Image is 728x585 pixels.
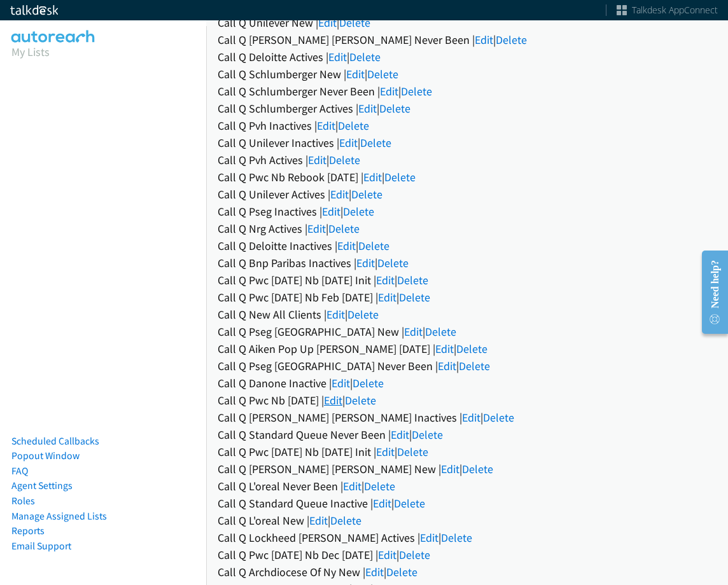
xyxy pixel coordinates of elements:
div: Call Q Standard Queue Inactive | | [218,495,717,512]
a: Edit [378,547,396,562]
div: Call Q Nrg Actives | | [218,220,717,237]
div: Call Q Deloitte Actives | | [218,48,717,65]
div: Call Q New All Clients | | [218,306,717,323]
a: Delete [394,496,425,511]
a: Delete [364,479,395,493]
a: Delete [483,410,514,425]
div: Call Q Pwc Nb Rebook [DATE] | | [218,169,717,186]
a: Edit [462,410,480,425]
a: Delete [379,101,410,116]
a: Edit [317,118,335,133]
a: Delete [462,462,493,476]
a: Edit [475,32,493,47]
div: Call Q Deloitte Inactives | | [218,237,717,254]
a: Edit [356,256,375,270]
div: Call Q Danone Inactive | | [218,375,717,392]
iframe: Resource Center [691,242,728,343]
a: Edit [343,479,361,493]
a: Edit [373,496,391,511]
div: Call Q Pwc Nb [DATE] | | [218,392,717,409]
div: Call Q Pwc [DATE] Nb Feb [DATE] | | [218,289,717,306]
a: Roles [11,495,35,507]
div: Call Q Pvh Actives | | [218,151,717,169]
div: Call Q [PERSON_NAME] [PERSON_NAME] New | | [218,460,717,478]
a: Reports [11,525,45,537]
a: Delete [397,273,428,287]
div: Call Q Pseg Inactives | | [218,203,717,220]
div: Call Q Schlumberger New | | [218,65,717,83]
a: Edit [326,307,345,322]
div: Call Q Standard Queue Never Been | | [218,426,717,443]
a: Edit [318,15,337,30]
a: Edit [391,427,409,442]
div: Call Q Aiken Pop Up [PERSON_NAME] [DATE] | | [218,340,717,357]
a: Delete [401,84,432,99]
a: Delete [384,170,416,184]
a: Delete [343,204,374,219]
div: Call Q Pwc [DATE] Nb Dec [DATE] | | [218,546,717,563]
a: Delete [377,256,409,270]
a: Edit [346,67,365,81]
a: Edit [324,393,342,408]
div: Call Q Unilever Actives | | [218,186,717,203]
a: Delete [496,32,527,47]
a: Edit [376,273,395,287]
a: FAQ [11,465,28,477]
div: Call Q [PERSON_NAME] [PERSON_NAME] Never Been | | [218,31,717,48]
a: Edit [441,462,459,476]
a: Delete [441,530,472,545]
a: Delete [456,341,487,356]
a: Email Support [11,540,71,552]
a: Delete [358,238,389,253]
div: Call Q Schlumberger Actives | | [218,100,717,117]
div: Call Q Pwc [DATE] Nb [DATE] Init | | [218,272,717,289]
div: Call Q Pwc [DATE] Nb [DATE] Init | | [218,443,717,460]
a: Delete [338,118,369,133]
a: Delete [349,50,381,64]
a: Delete [397,444,428,459]
a: Edit [339,135,358,150]
a: Edit [308,153,326,167]
div: Call Q Pseg [GEOGRAPHIC_DATA] Never Been | | [218,357,717,375]
a: Agent Settings [11,479,73,492]
a: Edit [378,290,396,305]
a: Talkdesk AppConnect [617,4,718,17]
div: Call Q Unilever Inactives | | [218,134,717,151]
a: Delete [425,324,456,339]
div: Call Q Pvh Inactives | | [218,117,717,134]
a: Delete [347,307,379,322]
a: Delete [459,359,490,373]
a: My Lists [11,45,50,59]
a: Delete [412,427,443,442]
a: Edit [404,324,423,339]
a: Manage Assigned Lists [11,510,107,522]
div: Call Q Archdiocese Of Ny New | | [218,563,717,581]
div: Call Q L'oreal New | | [218,512,717,529]
a: Edit [332,376,350,390]
a: Edit [337,238,356,253]
a: Scheduled Callbacks [11,435,99,447]
a: Edit [376,444,395,459]
div: Call Q Schlumberger Never Been | | [218,83,717,100]
a: Edit [420,530,438,545]
div: Call Q Bnp Paribas Inactives | | [218,254,717,272]
div: Call Q L'oreal Never Been | | [218,478,717,495]
a: Delete [367,67,398,81]
a: Delete [386,565,417,579]
a: Edit [322,204,340,219]
a: Delete [339,15,370,30]
a: Edit [330,187,349,202]
a: Delete [351,187,382,202]
a: Edit [307,221,326,236]
div: Call Q Pseg [GEOGRAPHIC_DATA] New | | [218,323,717,340]
a: Edit [363,170,382,184]
a: Edit [380,84,398,99]
a: Edit [438,359,456,373]
div: Call Q [PERSON_NAME] [PERSON_NAME] Inactives | | [218,409,717,426]
a: Delete [329,153,360,167]
a: Delete [399,290,430,305]
a: Delete [399,547,430,562]
a: Delete [345,393,376,408]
